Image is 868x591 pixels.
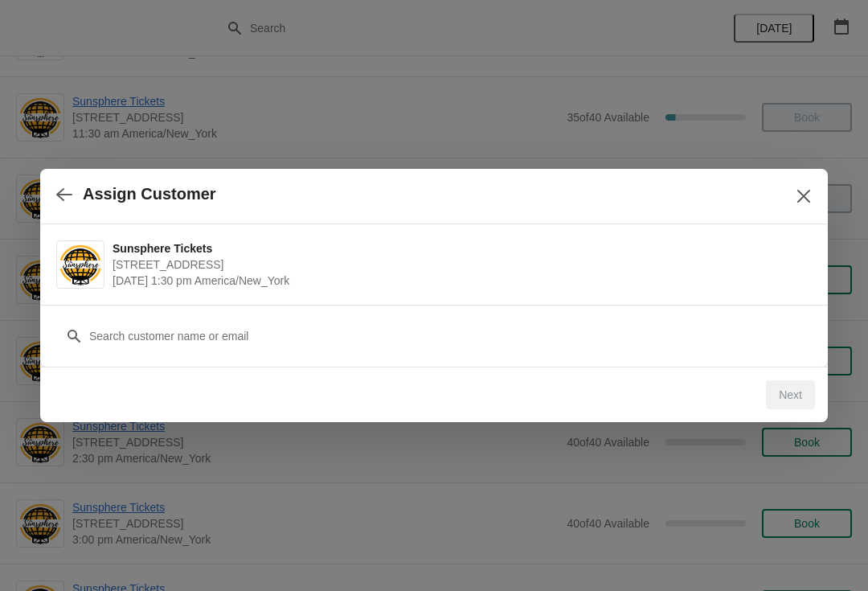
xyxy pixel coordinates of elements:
h2: Assign Customer [83,185,216,203]
span: Sunsphere Tickets [113,240,804,257]
img: Sunsphere Tickets | 810 Clinch Avenue, Knoxville, TN, USA | September 22 | 1:30 pm America/New_York [57,243,104,287]
button: Close [789,182,818,211]
span: [STREET_ADDRESS] [113,257,804,273]
span: [DATE] 1:30 pm America/New_York [113,273,804,289]
input: Search customer name or email [88,322,812,351]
